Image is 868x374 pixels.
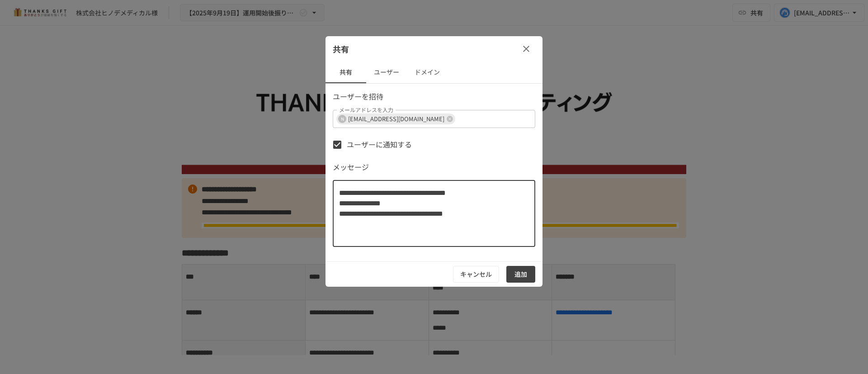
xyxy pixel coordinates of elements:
[325,62,366,83] button: 共有
[407,62,448,83] button: ドメイン
[347,139,412,151] span: ユーザーに通知する
[333,161,535,173] p: メッセージ
[344,114,448,124] span: [EMAIL_ADDRESS][DOMAIN_NAME]
[453,266,499,283] button: キャンセル
[366,62,407,83] button: ユーザー
[338,115,346,123] div: N
[325,36,542,62] div: 共有
[506,266,535,283] button: 追加
[333,91,535,103] p: ユーザーを招待
[336,114,455,124] div: N[EMAIL_ADDRESS][DOMAIN_NAME]
[339,106,393,114] label: メールアドレスを入力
